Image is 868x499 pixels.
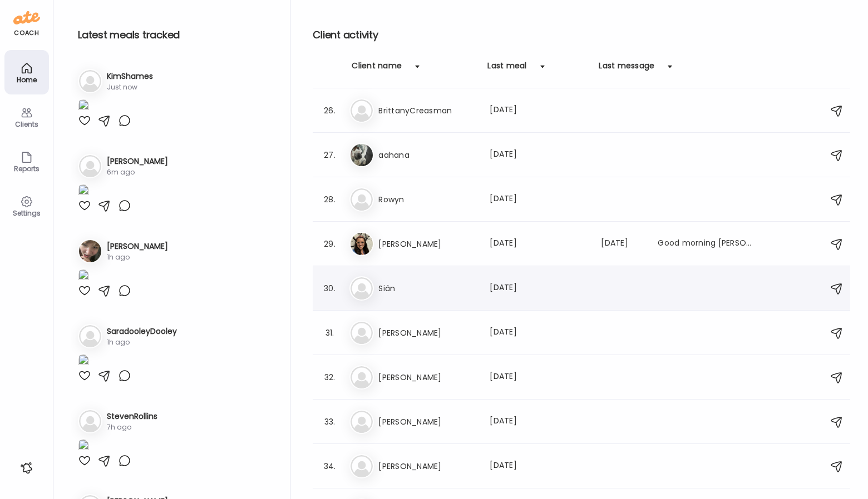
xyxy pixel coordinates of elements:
[378,326,476,340] h3: [PERSON_NAME]
[378,193,476,206] h3: Rowyn
[107,252,168,262] div: 1h ago
[658,237,756,251] div: Good morning [PERSON_NAME]. I just wondering if you receive my food. I try to put it everything.
[107,411,157,422] h3: StevenRollins
[351,99,373,122] img: bg-avatar-default.svg
[599,60,654,78] div: Last message
[323,104,336,117] div: 26.
[79,70,101,92] img: bg-avatar-default.svg
[78,99,89,114] img: images%2FtVvR8qw0WGQXzhI19RVnSNdNYhJ3%2F80WnKEg54etQeIXvKnOF%2FmxN9uvu5IJw1Lse99jvJ_1080
[107,82,153,92] div: Just now
[378,148,476,162] h3: aahana
[7,209,47,217] div: Settings
[107,422,157,432] div: 7h ago
[351,233,373,255] img: avatars%2FsCoOxfe5LKSztrh2iwVaRnI5kXA3
[490,282,588,295] div: [DATE]
[107,337,177,347] div: 1h ago
[490,326,588,340] div: [DATE]
[78,269,89,284] img: images%2FE8qzEuFo72hcI06PzcZ7epmPPzi1%2FublRC0gPeIszlKe5rno8%2FkTXo6jVpoEGt4ULjinoP_1080
[490,415,588,428] div: [DATE]
[79,410,101,432] img: bg-avatar-default.svg
[78,354,89,369] img: images%2FAecNj4EkSmYIDEbH7mcU6unuQaQ2%2FTZjt8QdXXmRqTwRaXwjt%2FaPPHYxBTjmzIIfkioICv_1080
[378,460,476,473] h3: [PERSON_NAME]
[79,325,101,347] img: bg-avatar-default.svg
[323,415,336,428] div: 33.
[351,455,373,477] img: bg-avatar-default.svg
[7,165,47,172] div: Reports
[351,411,373,433] img: bg-avatar-default.svg
[107,156,168,167] h3: [PERSON_NAME]
[107,71,153,82] h3: KimShames
[78,27,272,43] h2: Latest meals tracked
[378,415,476,428] h3: [PERSON_NAME]
[107,241,168,252] h3: [PERSON_NAME]
[378,237,476,251] h3: [PERSON_NAME]
[378,282,476,295] h3: Siân
[490,193,588,206] div: [DATE]
[107,167,168,177] div: 6m ago
[351,322,373,344] img: bg-avatar-default.svg
[323,460,336,473] div: 34.
[352,60,402,78] div: Client name
[323,371,336,384] div: 32.
[490,460,588,473] div: [DATE]
[487,60,526,78] div: Last meal
[351,144,373,166] img: avatars%2F38aO6Owoi3OlQMQwxrh6Itp12V92
[78,184,89,199] img: images%2F3tGSY3dx8GUoKIuQhikLuRCPSN33%2FGPS9d6L7uny5n1VoiGwz%2FV5KL5flQDyFC6pAsbWqA_1080
[79,240,101,262] img: avatars%2FE8qzEuFo72hcI06PzcZ7epmPPzi1
[351,277,373,300] img: bg-avatar-default.svg
[323,326,336,340] div: 31.
[601,237,644,251] div: [DATE]
[107,326,177,337] h3: SaradooleyDooley
[490,148,588,162] div: [DATE]
[313,27,850,43] h2: Client activity
[323,193,336,206] div: 28.
[78,439,89,454] img: images%2FJmC2saINUtRpa0eLTJBIZGNZL573%2FNzLq9gV5Se78G9grd0q1%2FDmnbOyFBvqNEP0VrIweG_1080
[14,28,39,38] div: coach
[378,104,476,117] h3: BrittanyCreasman
[490,371,588,384] div: [DATE]
[351,366,373,388] img: bg-avatar-default.svg
[490,104,588,117] div: [DATE]
[79,155,101,177] img: bg-avatar-default.svg
[7,121,47,128] div: Clients
[323,282,336,295] div: 30.
[351,188,373,211] img: bg-avatar-default.svg
[7,76,47,83] div: Home
[323,148,336,162] div: 27.
[13,9,40,27] img: ate
[323,237,336,251] div: 29.
[490,237,588,251] div: [DATE]
[378,371,476,384] h3: [PERSON_NAME]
